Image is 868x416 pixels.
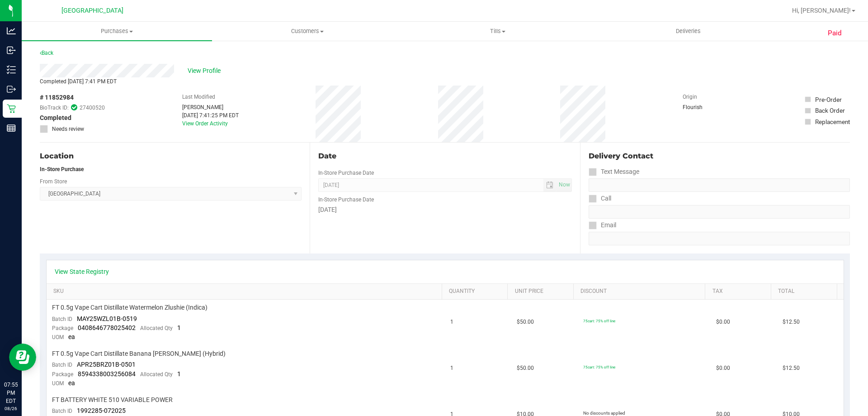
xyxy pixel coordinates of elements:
[517,364,534,373] span: $50.00
[78,370,136,378] span: 8594338003256084
[140,371,173,378] span: Allocated Qty
[783,318,800,326] span: $12.50
[580,288,702,295] a: Discount
[593,22,783,41] a: Deliveries
[7,65,16,74] inline-svg: Inventory
[182,103,239,111] div: [PERSON_NAME]
[583,365,615,369] span: 75cart: 75% off line
[40,104,69,112] span: BioTrack ID:
[52,408,72,414] span: Batch ID
[589,219,616,232] label: Email
[450,364,453,373] span: 1
[182,120,228,127] a: View Order Activity
[22,27,212,35] span: Purchases
[7,46,16,55] inline-svg: Inbound
[783,364,800,373] span: $12.50
[583,411,625,416] span: No discounts applied
[22,22,212,41] a: Purchases
[815,95,842,104] div: Pre-Order
[583,319,615,323] span: 75cart: 75% off line
[7,104,16,113] inline-svg: Retail
[52,349,226,358] span: FT 0.5g Vape Cart Distillate Banana [PERSON_NAME] (Hybrid)
[683,93,697,101] label: Origin
[7,85,16,94] inline-svg: Outbound
[589,205,850,219] input: Format: (999) 999-9999
[589,165,639,178] label: Text Message
[4,381,18,405] p: 07:55 PM EDT
[450,318,453,326] span: 1
[778,288,833,295] a: Total
[80,104,105,112] span: 27400520
[7,26,16,35] inline-svg: Analytics
[177,324,181,331] span: 1
[188,66,224,76] span: View Profile
[71,103,77,112] span: In Sync
[212,22,402,41] a: Customers
[52,325,73,331] span: Package
[716,318,730,326] span: $0.00
[403,27,592,35] span: Tills
[683,103,728,111] div: Flourish
[78,324,136,331] span: 0408646778025402
[77,315,137,322] span: MAY25WZL01B-0519
[52,316,72,322] span: Batch ID
[52,380,64,387] span: UOM
[664,27,713,35] span: Deliveries
[318,196,374,204] label: In-Store Purchase Date
[515,288,570,295] a: Unit Price
[40,113,71,123] span: Completed
[828,28,842,38] span: Paid
[589,192,611,205] label: Call
[53,288,438,295] a: SKU
[52,303,208,312] span: FT 0.5g Vape Cart Distillate Watermelon Zlushie (Indica)
[177,370,181,378] span: 1
[318,151,571,162] div: Date
[792,7,851,14] span: Hi, [PERSON_NAME]!
[140,325,173,331] span: Allocated Qty
[40,151,302,162] div: Location
[40,50,53,56] a: Back
[815,117,850,126] div: Replacement
[77,361,136,368] span: APR25BRZ01B-0501
[712,288,768,295] a: Tax
[9,344,36,371] iframe: Resource center
[68,379,75,387] span: ea
[517,318,534,326] span: $50.00
[52,371,73,378] span: Package
[4,405,18,412] p: 08/26
[182,93,215,101] label: Last Modified
[318,169,374,177] label: In-Store Purchase Date
[52,334,64,340] span: UOM
[40,177,67,186] label: From Store
[449,288,504,295] a: Quantity
[52,125,84,133] span: Needs review
[589,151,850,162] div: Delivery Contact
[52,362,72,368] span: Batch ID
[402,22,593,41] a: Tills
[40,78,117,85] span: Completed [DATE] 7:41 PM EDT
[318,205,571,215] div: [DATE]
[40,166,84,172] strong: In-Store Purchase
[77,407,126,414] span: 1992285-072025
[589,178,850,192] input: Format: (999) 999-9999
[716,364,730,373] span: $0.00
[815,106,845,115] div: Back Order
[68,333,75,340] span: ea
[61,7,123,14] span: [GEOGRAPHIC_DATA]
[52,396,173,404] span: FT BATTERY WHITE 510 VARIABLE POWER
[182,111,239,120] div: [DATE] 7:41:25 PM EDT
[55,267,109,276] a: View State Registry
[40,93,74,102] span: # 11852984
[212,27,402,35] span: Customers
[7,124,16,133] inline-svg: Reports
